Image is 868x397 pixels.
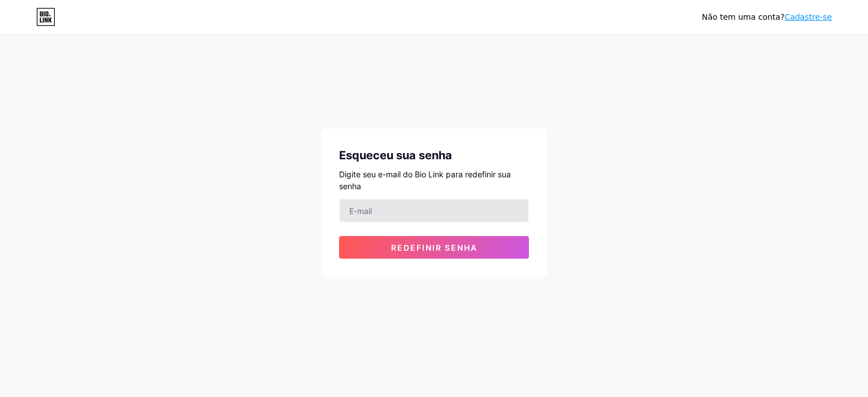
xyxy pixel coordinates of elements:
font: Não tem uma conta? [702,12,784,21]
input: E-mail [340,199,528,222]
font: Digite seu e-mail do Bio Link para redefinir sua senha [339,169,511,191]
button: Redefinir senha [339,236,529,259]
font: Redefinir senha [391,243,478,252]
font: Esqueceu sua senha [339,149,452,162]
a: Cadastre-se [784,12,832,21]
